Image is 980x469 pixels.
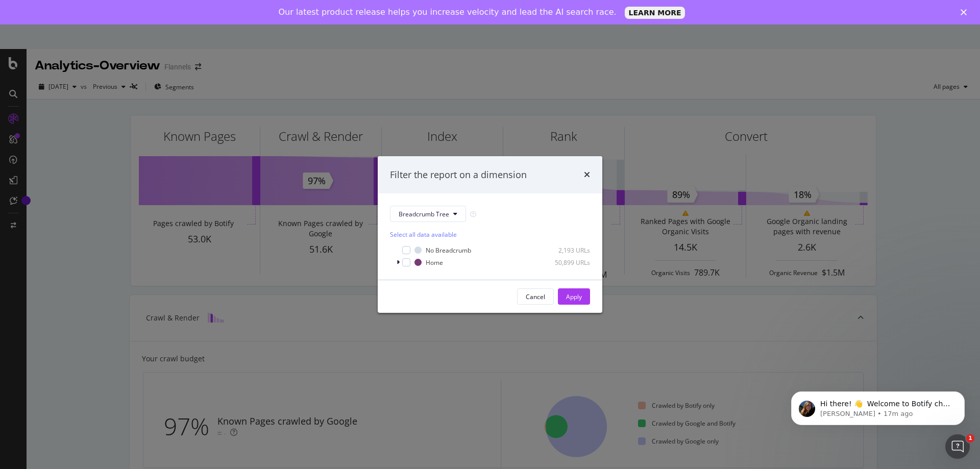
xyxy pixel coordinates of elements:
div: times [584,168,590,182]
iframe: Intercom notifications message [776,370,980,441]
div: Select all data available [390,230,590,239]
a: LEARN MORE [625,7,685,19]
div: No Breadcrumb [426,246,471,255]
div: Filter the report on a dimension [390,168,527,182]
div: modal [378,156,602,313]
div: Cancel [526,292,545,301]
iframe: Intercom live chat [945,434,970,459]
div: Apply [566,292,582,301]
span: 1 [966,434,974,442]
div: Our latest product release helps you increase velocity and lead the AI search race. [279,7,617,17]
button: Apply [558,288,590,305]
div: Close [961,9,971,15]
div: 50,899 URLs [540,258,590,267]
button: Breadcrumb Tree [390,206,466,222]
span: Breadcrumb Tree [399,210,449,218]
div: Home [426,258,443,267]
div: 2,193 URLs [540,246,590,255]
button: Cancel [517,288,554,305]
